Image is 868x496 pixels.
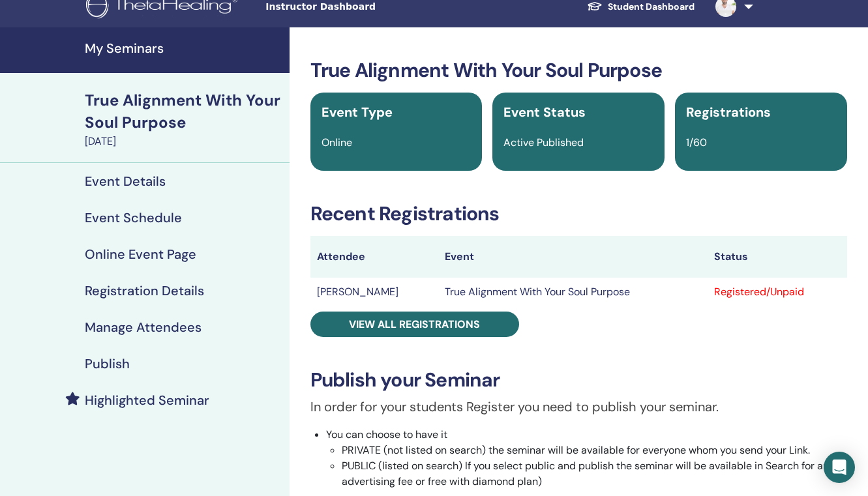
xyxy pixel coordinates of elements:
p: In order for your students Register you need to publish your seminar. [310,397,847,416]
a: True Alignment With Your Soul Purpose[DATE] [77,89,290,149]
td: True Alignment With Your Soul Purpose [438,278,707,306]
div: [DATE] [85,134,282,149]
h4: Highlighted Seminar [85,392,209,408]
div: True Alignment With Your Soul Purpose [85,89,282,134]
h4: Event Details [85,173,166,189]
span: Event Type [322,104,393,121]
span: Active Published [503,136,584,149]
span: 1/60 [686,136,707,149]
a: View all registrations [310,312,519,337]
th: Event [438,236,707,278]
th: Attendee [310,236,439,278]
h4: Publish [85,356,130,372]
h4: My Seminars [85,40,282,56]
div: Open Intercom Messenger [824,452,855,483]
h4: Registration Details [85,283,204,299]
div: Registered/Unpaid [714,284,841,300]
td: [PERSON_NAME] [310,278,439,306]
span: View all registrations [349,317,480,331]
span: Event Status [503,104,586,121]
li: PUBLIC (listed on search) If you select public and publish the seminar will be available in Searc... [342,458,847,489]
span: Registrations [686,104,771,121]
h4: Manage Attendees [85,319,202,335]
h4: Event Schedule [85,210,182,226]
h3: True Alignment With Your Soul Purpose [310,59,847,82]
li: PRIVATE (not listed on search) the seminar will be available for everyone whom you send your Link. [342,443,847,458]
th: Status [708,236,847,278]
li: You can choose to have it [326,427,847,489]
h3: Recent Registrations [310,202,847,226]
h3: Publish your Seminar [310,368,847,392]
span: Online [322,136,352,149]
h4: Online Event Page [85,246,196,262]
img: graduation-cap-white.svg [587,1,603,12]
